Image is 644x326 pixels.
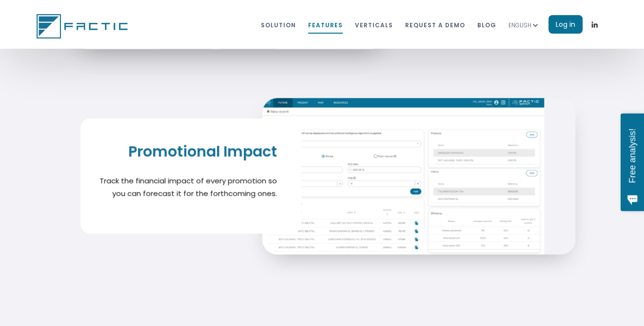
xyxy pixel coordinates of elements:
[477,16,496,34] a: blog
[508,20,531,30] div: ENGLISH
[355,16,393,34] a: VERTICALS
[261,16,296,34] a: Solution
[548,15,583,34] a: Log in
[508,9,548,40] div: ENGLISH
[262,98,575,254] a: open lightbox
[405,16,465,34] a: REQUEST A DEMO
[93,174,277,200] p: Track the financial impact of every promotion so you can forecast it for the forthcoming ones.
[308,16,343,34] a: features
[93,143,277,160] h2: Promotional Impact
